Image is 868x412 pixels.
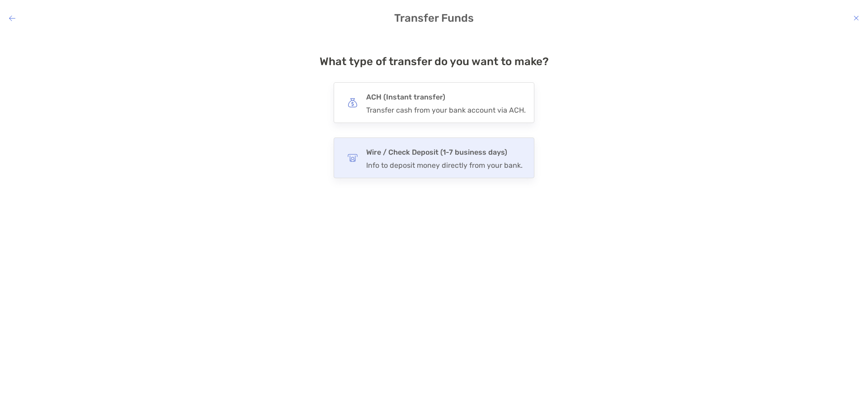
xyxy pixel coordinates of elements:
[366,106,526,114] div: Transfer cash from your bank account via ACH.
[366,161,523,170] div: Info to deposit money directly from your bank.
[348,98,358,108] img: button icon
[366,146,523,159] h4: Wire / Check Deposit (1-7 business days)
[320,55,549,68] h4: What type of transfer do you want to make?
[366,91,526,104] h4: ACH (Instant transfer)
[348,153,358,163] img: button icon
